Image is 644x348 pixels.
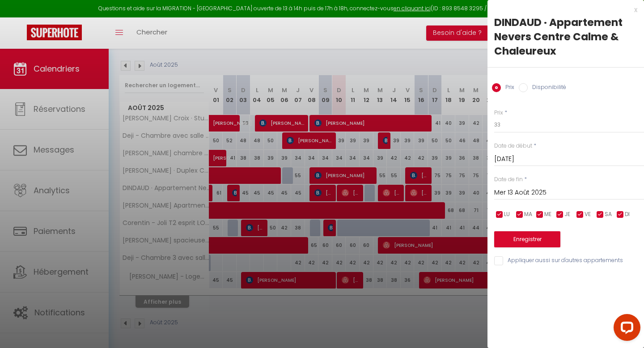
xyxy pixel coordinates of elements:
label: Disponibilité [528,83,566,93]
span: JE [564,210,570,219]
div: x [487,4,637,15]
iframe: LiveChat chat widget [606,310,644,348]
label: Prix [494,109,503,117]
span: SA [605,210,612,219]
span: ME [544,210,551,219]
label: Prix [501,83,514,93]
label: Date de début [494,142,532,150]
div: DINDAUD · Appartement Nevers Centre Calme & Chaleureux [494,15,637,58]
span: LU [504,210,510,219]
span: DI [625,210,630,219]
label: Date de fin [494,175,523,184]
span: MA [524,210,532,219]
span: VE [585,210,591,219]
button: Enregistrer [494,231,560,247]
